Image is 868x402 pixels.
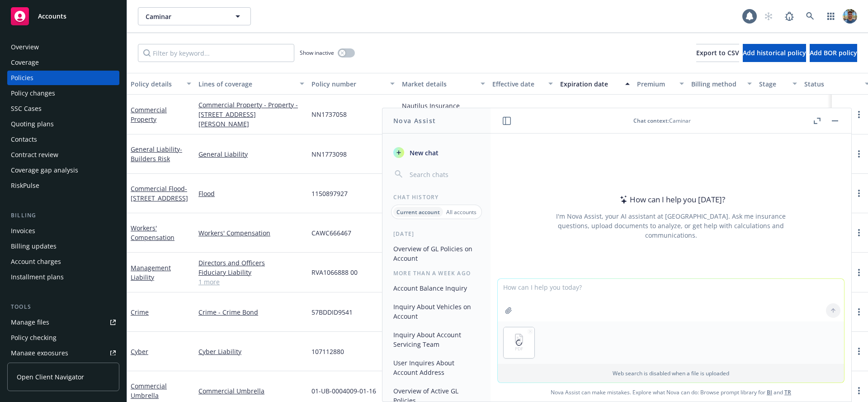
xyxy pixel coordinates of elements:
[198,277,304,287] a: 1 more
[11,346,68,360] div: Manage exposures
[755,73,801,95] button: Stage
[195,73,308,95] button: Lines of coverage
[311,79,385,89] div: Policy number
[198,189,304,198] a: Flood
[7,86,119,100] a: Policy changes
[402,101,485,120] div: Nautilus Insurance Company, Admiral Insurance Group ([PERSON_NAME] Corporation)
[11,270,64,284] div: Installment plans
[396,208,440,216] p: Current account
[390,299,483,324] button: Inquiry About Vehicles on Account
[503,369,839,377] p: Web search is disabled when a file is uploaded
[390,241,483,266] button: Overview of GL Policies on Account
[11,40,39,54] div: Overview
[402,79,475,89] div: Market details
[7,71,119,85] a: Policies
[408,148,439,158] span: New chat
[810,48,857,57] span: Add BOR policy
[854,385,864,396] a: more
[131,184,188,202] a: Commercial Flood
[7,330,119,345] a: Policy checking
[759,79,787,89] div: Stage
[390,327,483,352] button: Inquiry About Account Servicing Team
[691,79,742,89] div: Billing method
[696,44,739,62] button: Export to CSV
[512,117,811,124] div: : Caminar
[822,7,840,25] a: Switch app
[11,117,54,131] div: Quoting plans
[7,117,119,131] a: Quoting plans
[390,355,483,380] button: User Inquires About Account Address
[492,79,543,89] div: Effective date
[138,7,251,25] button: Caminar
[311,228,351,238] span: CAWC666467
[544,211,798,240] div: I'm Nova Assist, your AI assistant at [GEOGRAPHIC_DATA]. Ask me insurance questions, upload docum...
[382,193,491,201] div: Chat History
[489,73,557,95] button: Effective date
[743,44,806,62] button: Add historical policy
[743,48,806,57] span: Add historical policy
[11,224,35,238] div: Invoices
[146,12,224,21] span: Caminar
[7,55,119,70] a: Coverage
[7,101,119,116] a: SSC Cases
[7,346,119,360] a: Manage exposures
[11,254,61,269] div: Account charges
[198,347,304,356] a: Cyber Liability
[11,330,57,345] div: Policy checking
[398,73,489,95] button: Market details
[198,100,304,129] a: Commercial Property - Property - [STREET_ADDRESS][PERSON_NAME]
[7,163,119,177] a: Coverage gap analysis
[11,239,57,254] div: Billing updates
[617,194,725,206] div: How can I help you [DATE]?
[494,383,848,402] span: Nova Assist can make mistakes. Explore what Nova can do: Browse prompt library for and
[7,254,119,269] a: Account charges
[131,145,182,163] a: General Liability
[198,149,304,159] a: General Liability
[7,224,119,238] a: Invoices
[7,270,119,284] a: Installment plans
[390,144,483,161] button: New chat
[198,79,294,89] div: Lines of coverage
[7,178,119,193] a: RiskPulse
[311,110,347,119] span: NN1737058
[7,40,119,54] a: Overview
[311,268,358,277] span: RVA1066888 00
[390,281,483,296] button: Account Balance Inquiry
[17,372,84,382] span: Open Client Navigator
[843,9,857,24] img: photo
[854,148,864,159] a: more
[633,117,668,124] span: Chat context
[38,13,66,20] span: Accounts
[637,79,674,89] div: Premium
[557,73,633,95] button: Expiration date
[633,73,688,95] button: Premium
[854,188,864,199] a: more
[11,101,42,116] div: SSC Cases
[131,308,149,316] a: Crime
[11,178,39,193] div: RiskPulse
[804,79,859,89] div: Status
[131,105,167,124] a: Commercial Property
[311,149,347,159] span: NN1773098
[7,302,119,311] div: Tools
[560,79,620,89] div: Expiration date
[11,148,58,162] div: Contract review
[382,269,491,277] div: More than a week ago
[759,7,778,25] a: Start snowing
[138,44,294,62] input: Filter by keyword...
[382,230,491,238] div: [DATE]
[854,267,864,278] a: more
[311,347,344,356] span: 107112880
[7,239,119,254] a: Billing updates
[131,263,171,282] a: Management Liability
[7,4,119,29] a: Accounts
[131,224,175,242] a: Workers' Compensation
[198,268,304,277] a: Fiduciary Liability
[11,163,78,177] div: Coverage gap analysis
[131,347,148,356] a: Cyber
[308,73,398,95] button: Policy number
[11,132,37,147] div: Contacts
[696,48,739,57] span: Export to CSV
[131,382,167,400] a: Commercial Umbrella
